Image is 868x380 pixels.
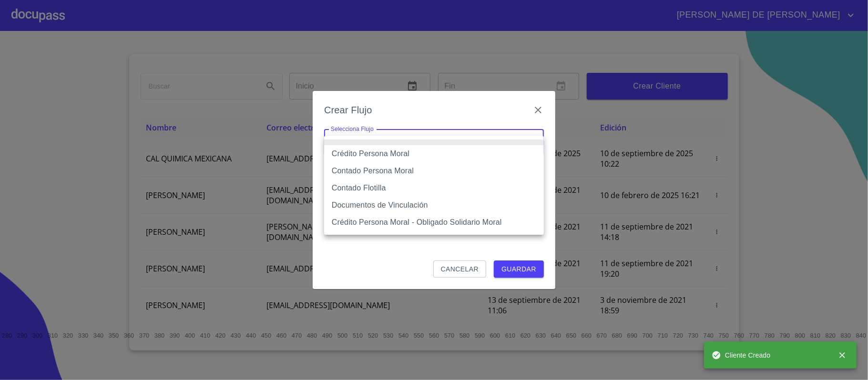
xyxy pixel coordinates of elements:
[324,214,544,231] li: Crédito Persona Moral - Obligado Solidario Moral
[324,180,544,197] li: Contado Flotilla
[712,350,771,360] span: Cliente Creado
[324,197,544,214] li: Documentos de Vinculación
[324,145,544,162] li: Crédito Persona Moral
[324,162,544,180] li: Contado Persona Moral
[832,345,853,366] button: close
[324,140,544,145] li: None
